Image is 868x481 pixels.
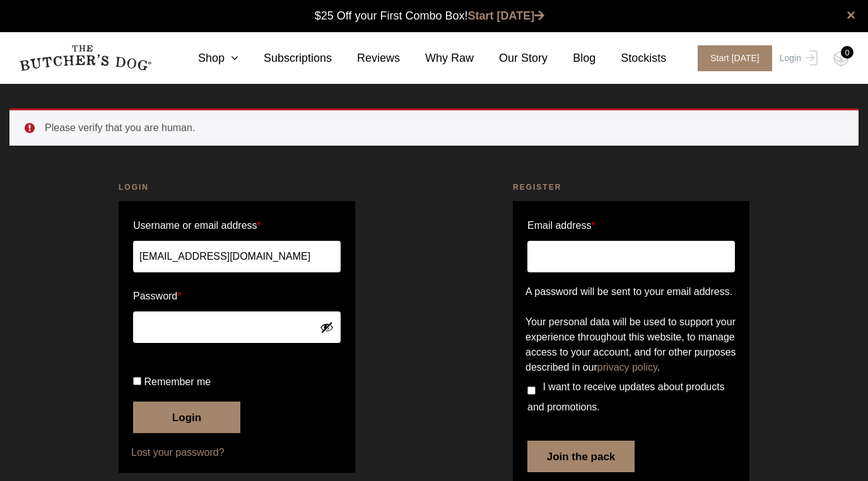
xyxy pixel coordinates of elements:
[525,315,737,375] p: Your personal data will be used to support your experience throughout this website, to manage acc...
[144,376,211,387] span: Remember me
[527,381,725,412] span: I want to receive updates about products and promotions.
[133,286,341,306] label: Password
[133,377,141,385] input: Remember me
[527,386,536,395] input: I want to receive updates about products and promotions.
[131,445,343,460] a: Lost your password?
[777,45,818,71] a: Login
[332,50,400,67] a: Reviews
[173,50,238,67] a: Shop
[513,181,749,194] h2: Register
[527,216,595,236] label: Email address
[847,8,855,23] a: close
[468,9,545,22] a: Start [DATE]
[45,120,838,136] li: Please verify that you are human.
[133,216,341,236] label: Username or email address
[595,50,666,67] a: Stockists
[548,50,595,67] a: Blog
[698,45,772,71] span: Start [DATE]
[685,45,777,71] a: Start [DATE]
[320,320,334,334] button: Show password
[474,50,548,67] a: Our Story
[133,402,240,433] button: Login
[238,50,332,67] a: Subscriptions
[527,441,635,472] button: Join the pack
[119,181,355,194] h2: Login
[841,46,853,59] div: 0
[400,50,474,67] a: Why Raw
[525,284,737,299] p: A password will be sent to your email address.
[833,50,849,67] img: TBD_Cart-Empty.png
[597,362,657,373] a: privacy policy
